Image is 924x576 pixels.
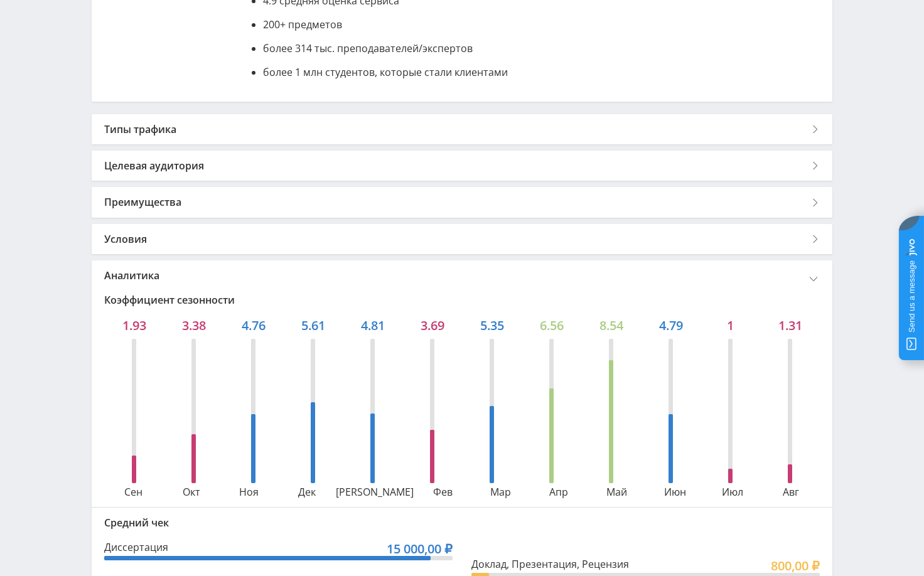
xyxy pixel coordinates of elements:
div: Сен [104,486,162,498]
div: 6.56 [540,318,564,333]
div: 5.35 [480,318,504,333]
span: более 314 тыс. преподавателей/экспертов [263,41,473,55]
div: 4.76 [242,318,266,333]
div: Май [588,486,646,498]
div: 1.93 [122,318,146,333]
div: Июл [704,486,761,498]
div: 8.54 [599,318,623,333]
div: Целевая аудитория [92,151,832,181]
div: Мар [472,486,530,498]
div: Коэффициент сезонности [104,294,820,306]
div: 1.31 [778,318,802,333]
div: Условия [92,224,832,254]
div: 4.79 [659,318,683,333]
div: [PERSON_NAME] [336,486,414,498]
div: 5.61 [301,318,325,333]
span: 15 000,00 ₽ [387,540,453,557]
span: 800,00 ₽ [771,557,820,574]
div: Авг [762,486,820,498]
div: Дек [278,486,336,498]
div: Аналитика [92,260,832,291]
div: 1 [727,318,734,333]
div: Апр [530,486,588,498]
div: Ноя [220,486,278,498]
div: 4.81 [361,318,385,333]
div: Фев [414,486,471,498]
span: 200+ предметов [263,18,342,31]
div: Средний чек [104,517,820,528]
div: Окт [162,486,220,498]
div: Типы трафика [92,114,832,144]
div: Июн [646,486,704,498]
div: Доклад, Презентация, Рецензия [471,558,629,573]
div: 3.38 [182,318,206,333]
span: более 1 млн студентов, которые стали клиентами [263,65,508,79]
div: 3.69 [421,318,444,333]
div: Преимущества [92,187,832,217]
div: Диссертация [104,541,168,556]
